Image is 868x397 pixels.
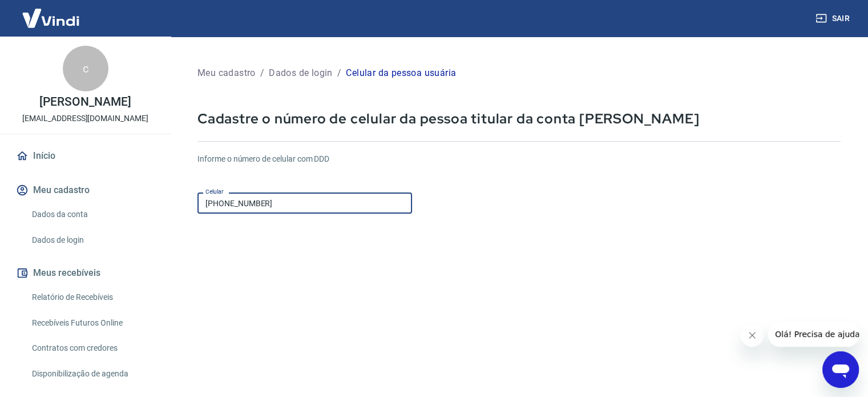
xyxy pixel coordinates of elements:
[27,286,157,309] a: Relatório de Recebíveis
[337,66,341,80] p: /
[27,228,157,252] a: Dados de login
[14,1,88,35] img: Vindi
[14,178,157,203] button: Meu cadastro
[197,153,841,165] h6: Informe o número de celular com DDD
[63,46,108,91] div: c
[260,66,264,80] p: /
[768,322,859,347] iframe: Mensagem da empresa
[741,324,764,347] iframe: Fechar mensagem
[27,203,157,226] a: Dados da conta
[813,8,854,29] button: Sair
[22,113,148,125] p: [EMAIL_ADDRESS][DOMAIN_NAME]
[39,96,131,108] p: [PERSON_NAME]
[197,110,841,127] p: Cadastre o número de celular da pessoa titular da conta [PERSON_NAME]
[27,362,157,386] a: Disponibilização de agenda
[269,66,333,80] p: Dados de login
[7,8,96,17] span: Olá! Precisa de ajuda?
[346,66,456,80] p: Celular da pessoa usuária
[27,336,157,360] a: Contratos com credores
[14,143,157,169] a: Início
[14,260,157,286] button: Meus recebíveis
[27,311,157,335] a: Recebíveis Futuros Online
[822,351,859,388] iframe: Botão para abrir a janela de mensagens
[197,66,256,80] p: Meu cadastro
[205,187,224,196] label: Celular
